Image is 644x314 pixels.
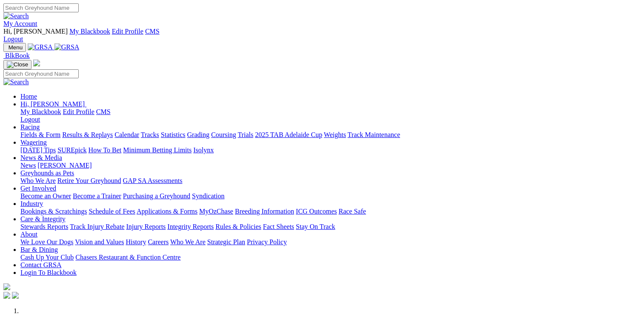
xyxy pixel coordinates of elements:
[148,238,169,245] a: Careers
[20,238,641,246] div: About
[255,131,322,138] a: 2025 TAB Adelaide Cup
[20,123,40,131] a: Racing
[112,28,143,35] a: Edit Profile
[5,52,30,59] span: BlkBook
[126,238,146,245] a: History
[20,108,641,123] div: Hi, [PERSON_NAME]
[20,200,43,207] a: Industry
[170,238,206,245] a: Who We Are
[7,61,28,68] img: Close
[20,154,62,161] a: News & Media
[20,139,47,146] a: Wagering
[3,35,23,43] a: Logout
[69,28,110,35] a: My Blackbook
[3,60,31,69] button: Toggle navigation
[20,108,61,115] a: My Blackbook
[192,192,224,200] a: Syndication
[114,131,139,138] a: Calendar
[3,283,10,290] img: logo-grsa-white.png
[20,254,74,261] a: Cash Up Your Club
[20,185,56,192] a: Get Involved
[20,162,36,169] a: News
[20,231,37,238] a: About
[123,177,183,184] a: GAP SA Assessments
[3,292,10,299] img: facebook.svg
[145,28,160,35] a: CMS
[57,177,121,184] a: Retire Your Greyhound
[73,192,121,200] a: Become a Trainer
[20,169,74,177] a: Greyhounds as Pets
[20,116,40,123] a: Logout
[63,108,94,115] a: Edit Profile
[3,28,641,43] div: My Account
[20,254,641,261] div: Bar & Dining
[20,100,85,108] span: Hi, [PERSON_NAME]
[3,28,68,35] span: Hi, [PERSON_NAME]
[75,254,180,261] a: Chasers Restaurant & Function Centre
[20,246,58,253] a: Bar & Dining
[238,131,253,138] a: Trials
[123,146,192,154] a: Minimum Betting Limits
[199,208,233,215] a: MyOzChase
[137,208,197,215] a: Applications & Forms
[20,261,61,268] a: Contact GRSA
[20,131,641,139] div: Racing
[263,223,294,230] a: Fact Sheets
[3,12,29,20] img: Search
[211,131,236,138] a: Coursing
[324,131,346,138] a: Weights
[20,223,641,231] div: Care & Integrity
[20,177,56,184] a: Who We Are
[20,238,73,245] a: We Love Our Dogs
[70,223,124,230] a: Track Injury Rebate
[3,43,26,52] button: Toggle navigation
[20,93,37,100] a: Home
[20,208,87,215] a: Bookings & Scratchings
[247,238,287,245] a: Privacy Policy
[20,192,641,200] div: Get Involved
[57,146,86,154] a: SUREpick
[193,146,214,154] a: Isolynx
[20,192,71,200] a: Become an Owner
[20,177,641,185] div: Greyhounds as Pets
[12,292,19,299] img: twitter.svg
[20,223,68,230] a: Stewards Reports
[37,162,92,169] a: [PERSON_NAME]
[89,146,122,154] a: How To Bet
[167,223,214,230] a: Integrity Reports
[9,44,23,51] span: Menu
[338,208,366,215] a: Race Safe
[33,60,40,66] img: logo-grsa-white.png
[126,223,166,230] a: Injury Reports
[123,192,190,200] a: Purchasing a Greyhound
[235,208,294,215] a: Breeding Information
[28,43,53,51] img: GRSA
[207,238,245,245] a: Strategic Plan
[20,162,641,169] div: News & Media
[62,131,113,138] a: Results & Replays
[20,131,60,138] a: Fields & Form
[3,52,30,59] a: BlkBook
[20,215,66,223] a: Care & Integrity
[296,223,335,230] a: Stay On Track
[215,223,261,230] a: Rules & Policies
[348,131,400,138] a: Track Maintenance
[20,100,86,108] a: Hi, [PERSON_NAME]
[54,43,80,51] img: GRSA
[20,146,641,154] div: Wagering
[141,131,159,138] a: Tracks
[161,131,186,138] a: Statistics
[20,146,56,154] a: [DATE] Tips
[20,269,77,276] a: Login To Blackbook
[296,208,337,215] a: ICG Outcomes
[89,208,135,215] a: Schedule of Fees
[3,69,79,78] input: Search
[187,131,209,138] a: Grading
[3,78,29,86] img: Search
[20,208,641,215] div: Industry
[96,108,111,115] a: CMS
[75,238,124,245] a: Vision and Values
[3,20,37,27] a: My Account
[3,3,79,12] input: Search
